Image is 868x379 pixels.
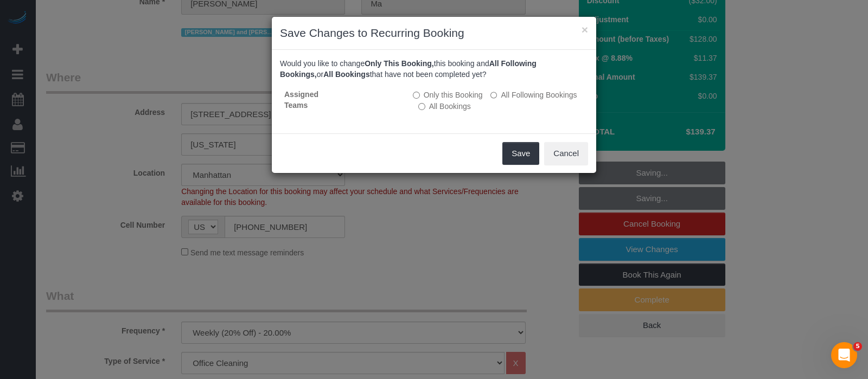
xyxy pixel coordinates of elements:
span: 5 [853,342,862,351]
input: Only this Booking [413,92,420,99]
b: All Bookings [323,70,370,79]
button: Cancel [544,142,588,165]
button: Save [502,142,539,165]
input: All Bookings [418,103,425,110]
button: × [582,24,588,35]
p: Would you like to change this booking and or that have not been completed yet? [280,58,588,80]
strong: Assigned Teams [284,90,318,110]
label: All bookings that have not been completed yet will be changed. [418,101,471,112]
h3: Save Changes to Recurring Booking [280,25,588,41]
b: Only This Booking, [365,59,434,68]
input: All Following Bookings [490,92,497,99]
label: All other bookings in the series will remain the same. [413,89,483,100]
iframe: Intercom live chat [831,342,857,368]
label: This and all the bookings after it will be changed. [490,89,577,100]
